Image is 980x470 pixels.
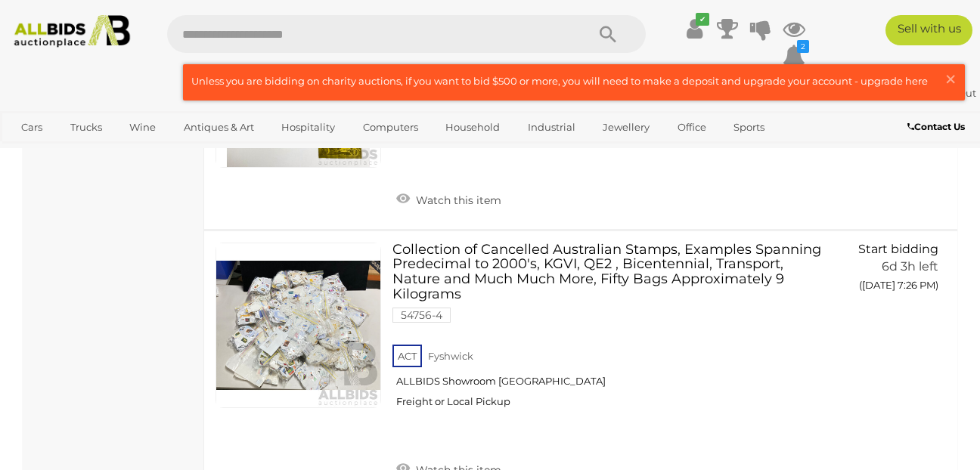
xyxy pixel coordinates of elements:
button: Search [570,15,646,53]
a: Computers [353,115,428,140]
a: Contact Us [907,119,969,135]
a: [GEOGRAPHIC_DATA] [11,140,138,165]
a: Cars [11,115,52,140]
a: Antiques & Art [174,115,264,140]
a: Collection of Early Australian Aviation Post Cards Including Ansett, Qantas, Australian National ... [404,2,820,150]
span: × [944,64,957,94]
a: 2 [783,42,805,70]
a: Office [668,115,716,140]
a: Wine [119,115,166,140]
a: Trucks [60,115,112,140]
a: Collection of Cancelled Australian Stamps, Examples Spanning Predecimal to 2000's, KGVI, QE2 , Bi... [404,243,820,419]
i: ✔ [696,13,709,26]
a: Watch this item [392,187,505,210]
a: Hospitality [271,115,345,140]
span: Watch this item [412,193,501,207]
span: Start bidding [858,242,938,256]
a: Industrial [518,115,585,140]
a: Sports [724,115,774,140]
img: Allbids.com.au [8,15,138,48]
a: Start bidding 6d 3h left ([DATE] 7:26 PM) [843,243,942,300]
i: 2 [797,40,809,53]
a: Sell with us [885,15,972,45]
a: ✔ [683,15,706,42]
a: Jewellery [593,115,659,140]
a: Household [436,115,510,140]
b: Contact Us [907,121,965,132]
